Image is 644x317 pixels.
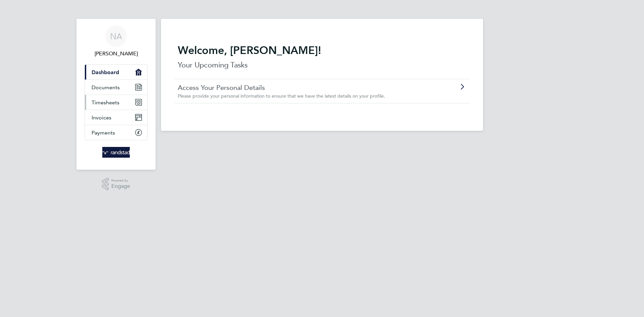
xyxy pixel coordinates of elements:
[178,44,466,57] h2: Welcome, [PERSON_NAME]!
[92,129,115,136] span: Payments
[102,178,130,191] a: Powered byEngage
[178,93,385,99] span: Please provide your personal information to ensure that we have the latest details on your profile.
[85,50,148,58] span: Nigel Ashford
[178,60,466,70] p: Your Upcoming Tasks
[85,65,147,80] a: Dashboard
[111,178,130,183] span: Powered by
[85,110,147,125] a: Invoices
[85,125,147,140] a: Payments
[111,183,130,189] span: Engage
[76,19,156,170] nav: Main navigation
[92,99,119,106] span: Timesheets
[85,95,147,110] a: Timesheets
[110,32,122,41] span: NA
[178,83,428,92] a: Access Your Personal Details
[85,25,148,58] a: NA[PERSON_NAME]
[85,147,148,158] a: Go to home page
[102,147,130,158] img: randstad-logo-retina.png
[92,114,111,121] span: Invoices
[92,69,119,75] span: Dashboard
[92,84,120,91] span: Documents
[85,80,147,95] a: Documents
